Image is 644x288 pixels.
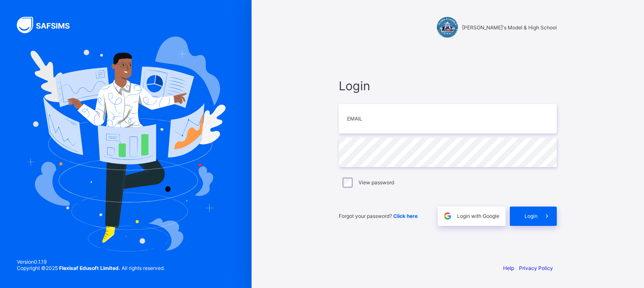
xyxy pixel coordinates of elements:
[339,79,557,93] span: Login
[525,213,538,219] span: Login
[462,24,557,31] span: [PERSON_NAME]'s Model & High School
[358,179,394,186] label: View password
[457,213,499,219] span: Login with Google
[17,259,165,265] span: Version 0.1.19
[519,265,553,271] a: Privacy Policy
[339,213,418,219] span: Forgot your password?
[26,37,226,251] img: Hero Image
[59,265,120,271] strong: Flexisaf Edusoft Limited.
[393,213,418,219] a: Click here
[17,17,80,33] img: SAFSIMS Logo
[17,265,165,271] span: Copyright © 2025 All rights reserved.
[443,211,452,221] img: google.396cfc9801f0270233282035f929180a.svg
[503,265,514,271] a: Help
